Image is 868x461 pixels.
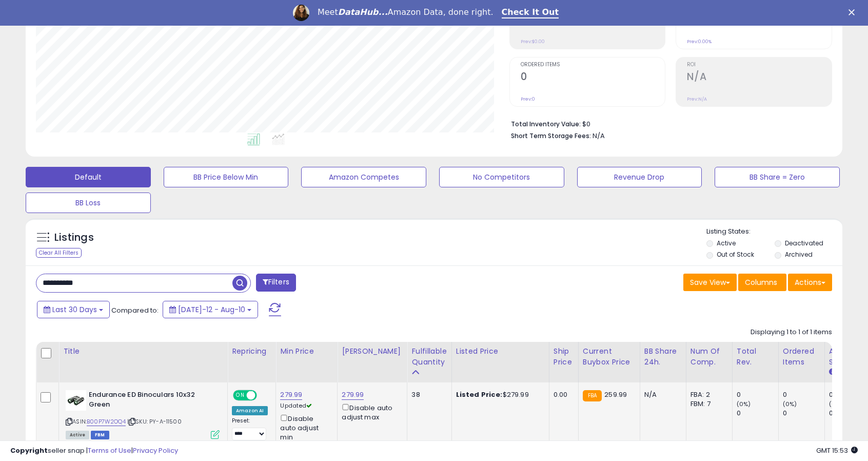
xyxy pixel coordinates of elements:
[232,406,268,415] div: Amazon AI
[737,400,751,408] small: (0%)
[502,7,559,18] a: Check It Out
[456,346,545,357] div: Listed Price
[301,167,426,187] button: Amazon Competes
[687,62,832,68] span: ROI
[783,400,797,408] small: (0%)
[583,346,636,368] div: Current Buybox Price
[785,250,813,259] label: Archived
[232,417,268,440] div: Preset:
[737,346,774,368] div: Total Rev.
[816,446,858,455] span: 2025-09-10 15:53 GMT
[687,96,707,102] small: Prev: N/A
[256,274,296,292] button: Filters
[456,390,503,399] b: Listed Price:
[687,71,832,85] h2: N/A
[715,167,840,187] button: BB Share = Zero
[644,390,678,399] div: N/A
[687,39,712,45] small: Prev: 0.00%
[87,417,126,426] a: B00P7W2OQ4
[342,390,364,400] a: 279.99
[644,346,682,368] div: BB Share 24h.
[66,431,89,439] span: All listings currently available for purchase on Amazon
[554,390,570,399] div: 0.00
[342,346,403,357] div: [PERSON_NAME]
[783,409,824,418] div: 0
[88,446,131,455] a: Terms of Use
[554,346,574,368] div: Ship Price
[788,274,832,291] button: Actions
[89,390,213,412] b: Endurance ED Binoculars 10x32 Green
[133,446,178,455] a: Privacy Policy
[521,71,665,85] h2: 0
[54,230,94,245] h5: Listings
[26,167,151,187] button: Default
[738,274,786,291] button: Columns
[280,401,312,410] span: Updated
[91,431,109,439] span: FBM
[255,391,272,400] span: OFF
[293,5,309,21] img: Profile image for Georgie
[280,346,333,357] div: Min Price
[342,402,399,422] div: Disable auto adjust max
[164,167,289,187] button: BB Price Below Min
[338,7,388,17] i: DataHub...
[783,390,824,399] div: 0
[36,248,82,258] div: Clear All Filters
[10,446,178,456] div: seller snap | |
[521,39,545,45] small: Prev: $0.00
[178,304,245,315] span: [DATE]-12 - Aug-10
[511,117,824,129] li: $0
[691,390,724,399] div: FBA: 2
[751,328,832,337] div: Displaying 1 to 1 of 1 items
[717,239,736,247] label: Active
[511,131,591,140] b: Short Term Storage Fees:
[37,301,110,318] button: Last 30 Days
[411,346,447,368] div: Fulfillable Quantity
[593,131,605,141] span: N/A
[26,193,151,213] button: BB Loss
[717,250,754,259] label: Out of Stock
[583,390,602,401] small: FBA
[456,390,541,399] div: $279.99
[783,346,820,368] div: Ordered Items
[577,167,702,187] button: Revenue Drop
[280,413,329,443] div: Disable auto adjust min
[232,346,271,357] div: Repricing
[604,390,627,399] span: 259.99
[691,399,724,409] div: FBM: 7
[737,409,778,418] div: 0
[683,274,737,291] button: Save View
[737,390,778,399] div: 0
[111,305,159,315] span: Compared to:
[280,390,302,400] a: 279.99
[318,7,494,17] div: Meet Amazon Data, done right.
[63,346,223,357] div: Title
[66,390,220,438] div: ASIN:
[706,227,842,237] p: Listing States:
[234,391,247,400] span: ON
[521,62,665,68] span: Ordered Items
[785,239,823,247] label: Deactivated
[849,9,859,15] div: Close
[745,277,777,287] span: Columns
[439,167,564,187] button: No Competitors
[829,346,866,368] div: Avg BB Share
[10,446,48,455] strong: Copyright
[411,390,443,399] div: 38
[691,346,728,368] div: Num of Comp.
[511,120,581,128] b: Total Inventory Value:
[52,304,97,315] span: Last 30 Days
[829,368,835,377] small: Avg BB Share.
[127,417,182,426] span: | SKU: PY-A-11500
[66,390,86,411] img: 41hKJdl5jCL._SL40_.jpg
[163,301,258,318] button: [DATE]-12 - Aug-10
[521,96,535,102] small: Prev: 0
[829,400,843,408] small: (0%)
